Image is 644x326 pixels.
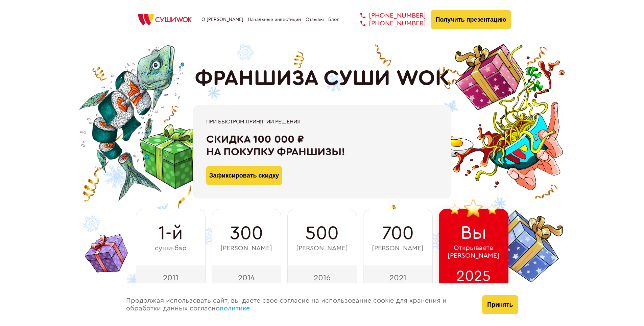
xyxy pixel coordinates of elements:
[133,12,197,27] img: СУШИWOK
[448,244,499,260] span: Открываете [PERSON_NAME]
[206,166,282,185] button: Зафиксировать скидку
[155,245,187,252] span: суши-бар
[230,223,263,244] span: 300
[220,245,272,252] span: [PERSON_NAME]
[328,17,339,22] a: Блог
[305,223,339,244] span: 500
[136,265,206,290] div: 2011
[363,265,433,290] div: 2021
[248,17,301,22] a: Начальные инвестиции
[372,245,424,252] span: [PERSON_NAME]
[482,295,518,314] button: Принять
[460,222,487,244] span: Вы
[382,223,414,244] span: 700
[201,17,243,22] a: О [PERSON_NAME]
[439,265,508,290] div: 2025
[350,20,426,27] a: [PHONE_NUMBER]
[287,265,357,290] div: 2016
[158,223,183,244] span: 1-й
[206,133,438,158] div: Скидка 100 000 ₽ на покупку франшизы!
[350,12,426,20] a: [PHONE_NUMBER]
[220,305,250,312] a: политике
[306,17,324,22] a: Отзывы
[195,66,450,91] h1: ФРАНШИЗА СУШИ WOK
[296,245,348,252] span: [PERSON_NAME]
[431,10,511,29] button: Получить презентацию
[119,283,476,326] div: Продолжая использовать сайт, вы даете свое согласие на использование cookie для хранения и обрабо...
[212,265,281,290] div: 2014
[206,119,438,125] div: При быстром принятии решения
